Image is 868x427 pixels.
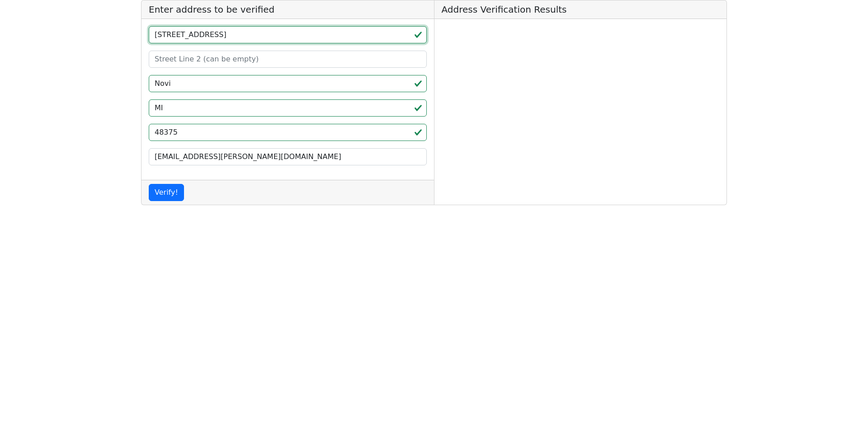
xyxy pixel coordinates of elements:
[142,0,434,19] h5: Enter address to be verified
[149,148,427,165] input: Your Email
[434,0,727,19] h5: Address Verification Results
[149,99,427,117] input: 2-Letter State
[149,75,427,92] input: City
[149,26,427,43] input: Street Line 1
[149,184,184,201] button: Verify!
[149,124,427,141] input: ZIP code 5 or 5+4
[149,51,427,68] input: Street Line 2 (can be empty)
